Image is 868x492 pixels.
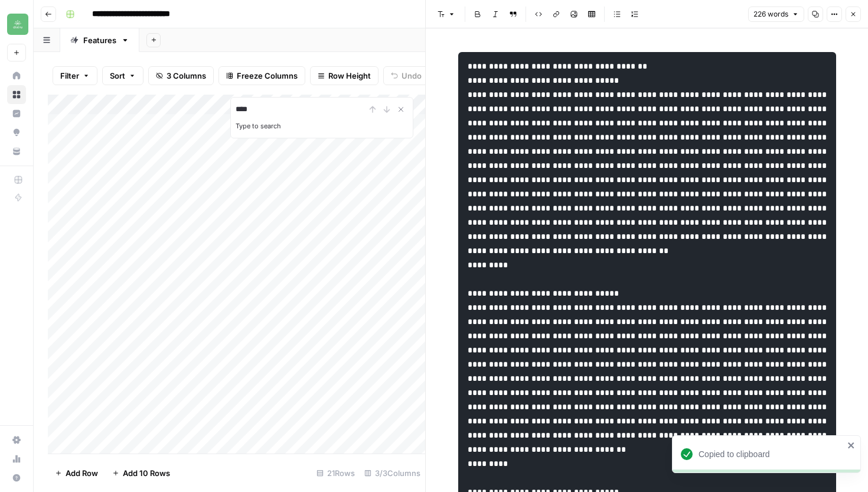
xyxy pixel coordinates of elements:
[753,9,788,20] span: 226 words
[53,66,97,85] button: Filter
[847,441,856,450] button: close
[148,66,214,85] button: 3 Columns
[83,34,116,46] div: Features
[237,70,298,82] span: Freeze Columns
[402,70,422,82] span: Undo
[310,66,378,85] button: Row Height
[110,70,125,82] span: Sort
[7,468,26,487] button: Help + Support
[48,464,105,483] button: Add Row
[218,66,305,85] button: Freeze Columns
[699,448,844,460] div: Copied to clipboard
[748,7,804,22] button: 226 words
[7,430,26,449] a: Settings
[102,66,143,85] button: Sort
[7,85,26,104] a: Browse
[60,70,79,82] span: Filter
[105,464,177,483] button: Add 10 Rows
[236,122,281,130] label: Type to search
[383,66,429,85] button: Undo
[7,123,26,142] a: Opportunities
[7,142,26,161] a: Your Data
[60,28,139,52] a: Features
[360,464,425,483] div: 3/3 Columns
[394,102,408,116] button: Close Search
[123,467,170,479] span: Add 10 Rows
[7,14,28,35] img: Distru Logo
[7,449,26,468] a: Usage
[312,464,360,483] div: 21 Rows
[7,104,26,123] a: Insights
[7,66,26,85] a: Home
[328,70,371,82] span: Row Height
[7,9,26,39] button: Workspace: Distru
[66,467,98,479] span: Add Row
[167,70,206,82] span: 3 Columns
